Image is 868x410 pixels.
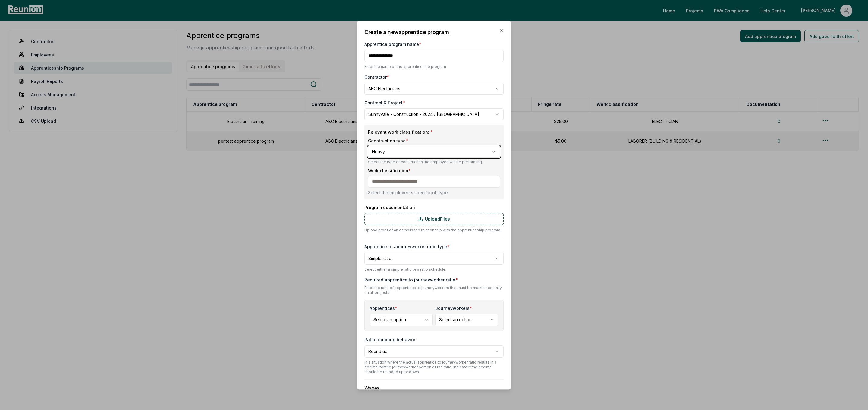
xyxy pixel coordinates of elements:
label: Contractor [364,74,389,80]
p: Enter the ratio of apprentices to journeyworkers that must be maintained daily on all projects. [364,285,504,295]
p: Upload proof of an established relationship with the apprenticeship program. [364,227,504,233]
label: Relevant work classification: [368,129,500,135]
p: Enter the name of the apprenticeship program [364,64,504,69]
p: Select the employee's specific job type. [368,189,500,196]
label: Required apprentice to journeyworker ratio [364,277,504,283]
label: Contract & Project [364,100,405,106]
label: Journeyworkers [435,305,472,311]
label: Program documentation [364,204,504,211]
p: In a situation where the actual apprentice to journeyworker ratio results in a decimal for the jo... [364,360,504,374]
p: Wages [364,384,504,392]
p: Select the type of construction the employee will be performing. [368,160,500,164]
p: Select either a simple ratio or a ratio schedule. [364,267,504,272]
h2: Create a new apprentice program [364,28,504,36]
label: Apprentice program name [364,41,421,47]
label: Apprentices [370,305,397,311]
label: Ratio rounding behavior [364,337,415,342]
label: Construction type [368,138,500,144]
label: Work classification [368,167,500,174]
label: Apprentice to Journeyworker ratio type [364,244,450,249]
label: Upload Files [364,213,504,225]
